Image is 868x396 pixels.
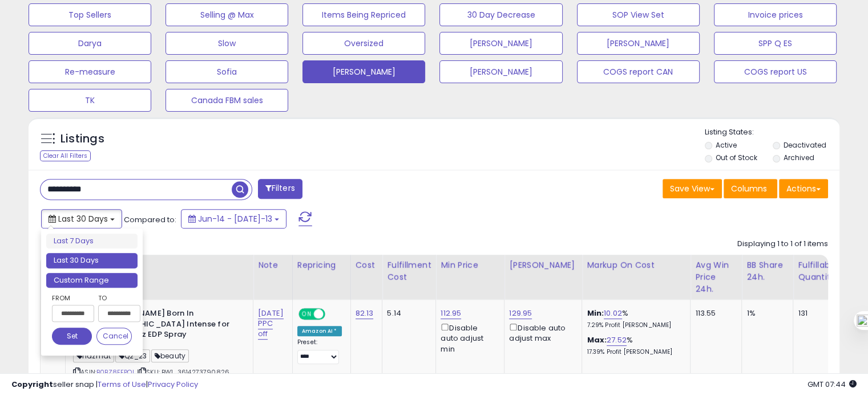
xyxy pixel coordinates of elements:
[607,334,627,346] a: 27.52
[302,60,425,83] button: [PERSON_NAME]
[582,255,691,300] th: The percentage added to the cost of goods (COGS) that forms the calculator for Min & Max prices.
[165,89,288,112] button: Canada FBM sales
[148,379,198,390] a: Privacy Policy
[165,3,288,26] button: Selling @ Max
[29,32,151,55] button: Darya
[115,349,150,362] span: Q2_23
[29,3,151,26] button: Top Sellers
[96,328,132,345] button: Cancel
[587,348,681,356] p: 17.39% Profit [PERSON_NAME]
[258,259,288,271] div: Note
[324,309,342,319] span: OFF
[302,3,425,26] button: Items Being Repriced
[577,3,700,26] button: SOP View Set
[151,349,189,362] span: beauty
[695,259,737,295] div: Avg Win Price 24h.
[258,308,284,340] a: [DATE] PPC off
[52,292,92,304] label: From
[716,140,737,150] label: Active
[41,209,122,228] button: Last 30 Days
[73,349,114,362] span: hazmat
[46,234,138,249] li: Last 7 Days
[808,379,857,390] span: 2025-08-13 07:44 GMT
[297,338,342,364] div: Preset:
[387,259,431,283] div: Fulfillment Cost
[441,321,495,354] div: Disable auto adjust min
[181,209,286,228] button: Jun-14 - [DATE]-13
[604,308,622,319] a: 10.02
[297,259,346,271] div: Repricing
[297,326,342,336] div: Amazon AI *
[509,308,532,319] a: 129.95
[98,292,132,304] label: To
[714,3,837,26] button: Invoice prices
[746,308,784,319] div: 1%
[587,335,681,356] div: %
[356,308,374,319] a: 82.13
[587,308,604,319] b: Min:
[509,259,577,271] div: [PERSON_NAME]
[439,32,562,55] button: [PERSON_NAME]
[302,32,425,55] button: Oversized
[587,308,681,329] div: %
[441,259,499,271] div: Min Price
[663,179,722,198] button: Save View
[737,239,828,250] div: Displaying 1 to 1 of 1 items
[124,214,176,225] span: Compared to:
[779,179,828,198] button: Actions
[577,32,700,55] button: [PERSON_NAME]
[96,368,135,377] a: B0BZ8FFPQL
[300,309,314,319] span: ON
[198,213,272,224] span: Jun-14 - [DATE]-13
[137,368,229,377] span: | SKU: BW1_3614273790826
[798,259,837,283] div: Fulfillable Quantity
[724,179,777,198] button: Columns
[11,379,198,390] div: seller snap | |
[165,32,288,55] button: Slow
[705,127,839,138] p: Listing States:
[46,253,138,268] li: Last 30 Days
[798,308,833,319] div: 131
[587,321,681,329] p: 7.29% Profit [PERSON_NAME]
[60,131,104,147] h5: Listings
[52,328,92,345] button: Set
[587,259,685,271] div: Markup on Cost
[165,60,288,83] button: Sofia
[439,60,562,83] button: [PERSON_NAME]
[387,308,427,319] div: 5.14
[11,379,53,390] strong: Copyright
[716,153,757,162] label: Out of Stock
[441,308,461,319] a: 112.95
[40,150,91,161] div: Clear All Filters
[783,153,814,162] label: Archived
[587,334,607,345] b: Max:
[46,273,138,288] li: Custom Range
[29,89,151,112] button: TK
[746,259,788,283] div: BB Share 24h.
[714,60,837,83] button: COGS report US
[731,183,767,194] span: Columns
[577,60,700,83] button: COGS report CAN
[714,32,837,55] button: SPP Q ES
[29,60,151,83] button: Re-measure
[70,259,248,271] div: Title
[58,213,108,224] span: Last 30 Days
[356,259,378,271] div: Cost
[509,321,573,344] div: Disable auto adjust max
[98,379,146,390] a: Terms of Use
[258,179,302,199] button: Filters
[99,308,237,343] b: [PERSON_NAME] Born In [GEOGRAPHIC_DATA] Intense for Men - 3.4 oz EDP Spray
[695,308,733,319] div: 113.55
[439,3,562,26] button: 30 Day Decrease
[783,140,826,150] label: Deactivated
